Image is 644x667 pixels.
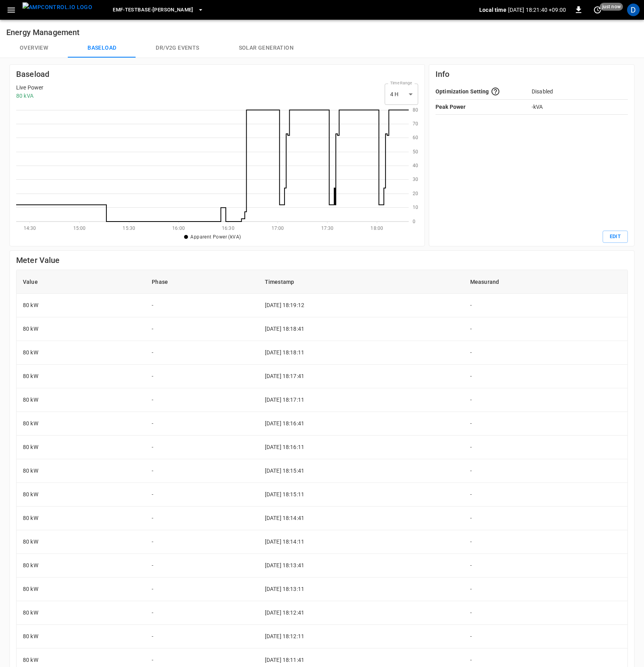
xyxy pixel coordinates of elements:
[436,68,628,80] h6: Info
[145,412,259,436] td: -
[259,601,464,625] td: [DATE] 18:12:41
[600,3,623,11] span: just now
[464,436,627,459] td: -
[464,530,627,554] td: -
[17,365,145,388] td: 80 kW
[145,270,259,294] th: Phase
[591,4,604,16] button: set refresh interval
[17,459,145,483] td: 80 kW
[145,436,259,459] td: -
[464,317,627,341] td: -
[464,578,627,601] td: -
[145,365,259,388] td: -
[145,625,259,648] td: -
[113,6,194,15] span: eMF-Testbase-[PERSON_NAME]
[145,388,259,412] td: -
[68,39,136,58] button: Baseload
[371,225,383,231] text: 18:00
[508,6,566,14] p: [DATE] 18:21:40 +09:00
[464,341,627,365] td: -
[259,317,464,341] td: [DATE] 18:18:41
[464,365,627,388] td: -
[413,107,418,113] text: 80
[16,254,628,266] h6: Meter Value
[17,388,145,412] td: 80 kW
[464,459,627,483] td: -
[532,103,628,111] p: - kVA
[190,234,241,240] span: Apparent Power (kVA)
[73,225,86,231] text: 15:00
[464,601,627,625] td: -
[17,507,145,530] td: 80 kW
[16,84,43,92] p: Live Power
[145,459,259,483] td: -
[259,507,464,530] td: [DATE] 18:14:41
[17,578,145,601] td: 80 kW
[145,483,259,507] td: -
[219,39,313,58] button: Solar generation
[464,507,627,530] td: -
[17,530,145,554] td: 80 kW
[16,68,418,80] h6: Baseload
[145,317,259,341] td: -
[145,507,259,530] td: -
[413,135,418,140] text: 60
[603,231,628,243] button: Edit
[145,341,259,365] td: -
[259,578,464,601] td: [DATE] 18:13:11
[436,103,532,111] p: Peak Power
[110,2,207,18] button: eMF-Testbase-[PERSON_NAME]
[17,554,145,578] td: 80 kW
[123,225,136,231] text: 15:30
[479,6,506,14] p: Local time
[464,388,627,412] td: -
[17,436,145,459] td: 80 kW
[172,225,185,231] text: 16:00
[17,341,145,365] td: 80 kW
[259,294,464,317] td: [DATE] 18:19:12
[464,270,627,294] th: Measurand
[259,459,464,483] td: [DATE] 18:15:41
[413,121,418,127] text: 70
[17,270,145,294] th: Value
[17,483,145,507] td: 80 kW
[16,92,43,100] p: 80 kVA
[413,177,418,183] text: 30
[17,294,145,317] td: 80 kW
[145,601,259,625] td: -
[259,625,464,648] td: [DATE] 18:12:11
[259,270,464,294] th: Timestamp
[464,483,627,507] td: -
[22,2,92,12] img: ampcontrol.io logo
[464,625,627,648] td: -
[390,80,412,86] label: Time Range
[259,483,464,507] td: [DATE] 18:15:11
[413,149,418,155] text: 50
[145,554,259,578] td: -
[436,88,489,96] p: Optimization Setting
[145,578,259,601] td: -
[464,554,627,578] td: -
[272,225,284,231] text: 17:00
[145,294,259,317] td: -
[259,341,464,365] td: [DATE] 18:18:11
[24,225,36,231] text: 14:30
[259,412,464,436] td: [DATE] 18:16:41
[259,530,464,554] td: [DATE] 18:14:11
[17,601,145,625] td: 80 kW
[413,191,418,196] text: 20
[464,294,627,317] td: -
[413,163,418,168] text: 40
[145,530,259,554] td: -
[259,365,464,388] td: [DATE] 18:17:41
[17,625,145,648] td: 80 kW
[17,412,145,436] td: 80 kW
[532,88,628,96] p: Disabled
[464,412,627,436] td: -
[413,219,415,224] text: 0
[321,225,334,231] text: 17:30
[222,225,235,231] text: 16:30
[413,205,418,210] text: 10
[259,554,464,578] td: [DATE] 18:13:41
[136,39,219,58] button: Dr/V2G events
